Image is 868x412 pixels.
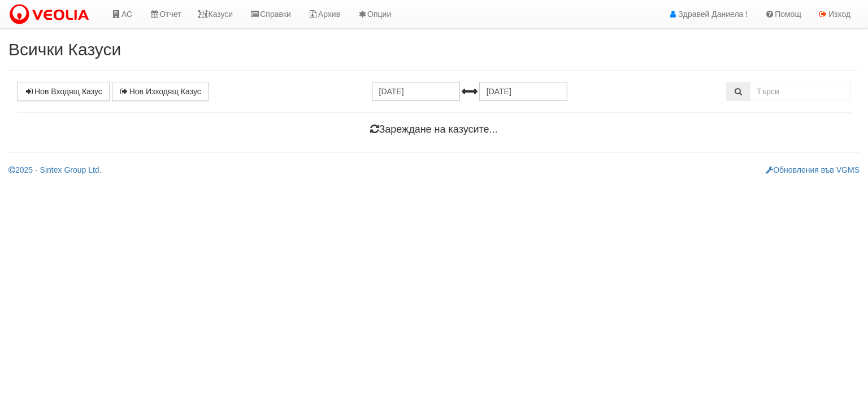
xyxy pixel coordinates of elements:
[8,165,102,174] a: 2025 - Sintex Group Ltd.
[17,124,851,135] h4: Зареждане на казусите...
[766,165,860,174] a: Обновления във VGMS
[8,3,94,27] img: VeoliaLogo.png
[112,82,209,101] a: Нов Изходящ Казус
[8,40,860,59] h2: Всички Казуси
[750,82,851,101] input: Търсене по Идентификатор, Бл/Вх/Ап, Тип, Описание, Моб. Номер, Имейл, Файл, Коментар,
[17,82,110,101] a: Нов Входящ Казус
